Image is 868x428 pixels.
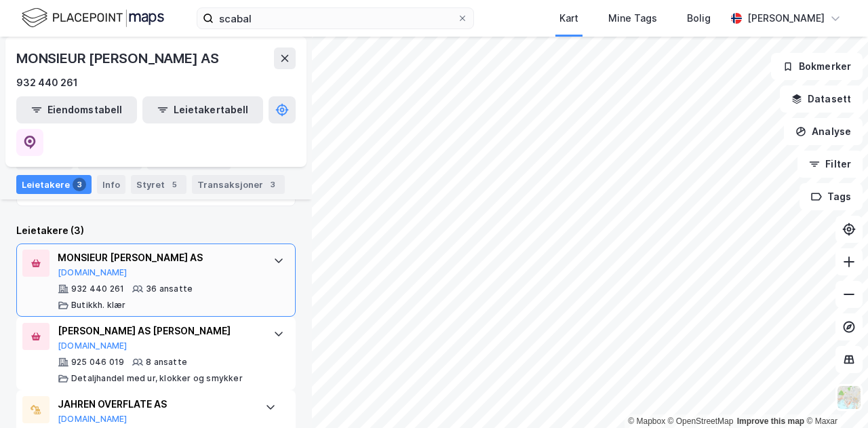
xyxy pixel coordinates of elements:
div: Leietakere [16,175,92,194]
div: Bolig [687,10,711,26]
div: Butikkh. klær [71,300,126,311]
button: [DOMAIN_NAME] [58,414,127,425]
div: [PERSON_NAME] [747,10,825,26]
iframe: Chat Widget [800,363,868,428]
div: Leietakere (3) [16,222,296,239]
div: Styret [131,175,186,194]
div: Info [97,175,125,194]
div: 36 ansatte [146,284,193,294]
a: Improve this map [737,416,804,426]
div: Kart [559,10,578,26]
button: Filter [797,151,863,178]
a: Mapbox [628,416,665,426]
button: Tags [800,183,863,210]
input: Søk på adresse, matrikkel, gårdeiere, leietakere eller personer [214,8,457,28]
div: 5 [167,178,181,191]
button: Bokmerker [771,53,863,80]
div: MONSIEUR [PERSON_NAME] AS [16,47,222,69]
button: Leietakertabell [142,96,263,123]
div: Mine Tags [608,10,657,26]
div: 932 440 261 [16,75,78,91]
div: Detaljhandel med ur, klokker og smykker [71,373,243,384]
button: Eiendomstabell [16,96,137,123]
div: 3 [266,178,279,191]
div: [PERSON_NAME] AS [PERSON_NAME] [58,323,260,339]
button: Analyse [784,118,863,145]
div: Transaksjoner [192,175,285,194]
div: 925 046 019 [71,357,124,368]
button: [DOMAIN_NAME] [58,341,127,351]
div: MONSIEUR [PERSON_NAME] AS [58,250,260,266]
button: [DOMAIN_NAME] [58,267,127,278]
div: Kontrollprogram for chat [800,363,868,428]
div: 932 440 261 [71,284,124,294]
div: 3 [73,178,86,191]
div: 8 ansatte [146,357,187,368]
button: Datasett [780,85,863,113]
div: JAHREN OVERFLATE AS [58,396,252,412]
a: OpenStreetMap [668,416,734,426]
img: logo.f888ab2527a4732fd821a326f86c7f29.svg [22,6,164,30]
